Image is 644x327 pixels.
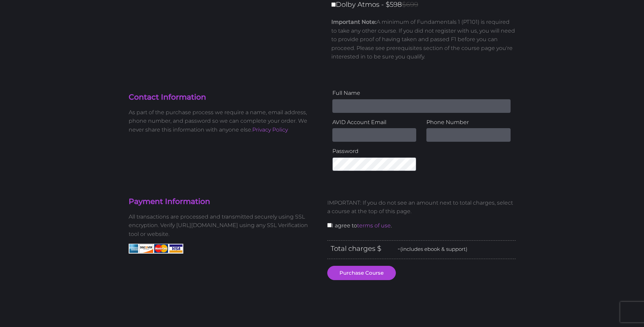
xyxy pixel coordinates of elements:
[332,118,417,127] label: AVID Account Email
[327,266,396,280] button: Purchase Course
[327,240,516,259] div: Total charges $ -
[331,18,516,61] p: A minimum of Fundamentals 1 (PT101) is required to take any other course. If you did not register...
[331,2,336,7] input: Dolby Atmos - $598$699
[252,126,288,133] a: Privacy Policy
[129,212,317,239] p: All transactions are processed and transmitted securely using SSL encryption. Verify [URL][DOMAIN...
[400,246,467,252] span: (includes ebook & support)
[332,147,417,156] label: Password
[129,244,183,254] img: American Express, Discover, MasterCard, Visa
[129,92,317,103] h4: Contact Information
[357,222,391,229] a: terms of use
[129,196,317,207] h4: Payment Information
[426,118,511,127] label: Phone Number
[332,89,511,98] label: Full Name
[331,19,376,25] strong: Important Note:
[402,0,418,8] span: $699
[327,199,516,216] p: IMPORTANT: If you do not see an amount next to total charges, select a course at the top of this ...
[322,193,521,240] div: I agree to .
[129,108,317,134] p: As part of the purchase process we require a name, email address, phone number, and password so w...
